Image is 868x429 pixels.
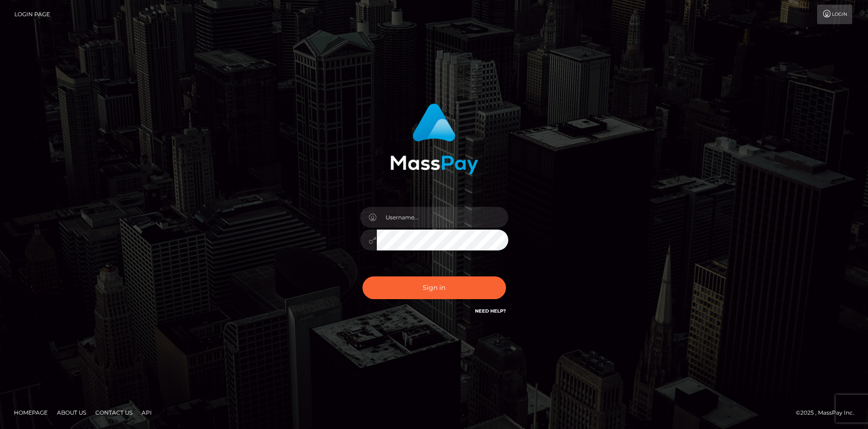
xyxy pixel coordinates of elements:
[817,5,852,24] a: Login
[390,103,478,174] img: MassPay Login
[796,408,861,418] div: © 2025 , MassPay Inc.
[14,5,50,24] a: Login Page
[475,308,506,314] a: Need Help?
[362,276,506,299] button: Sign in
[377,207,508,228] input: Username...
[53,405,90,420] a: About Us
[92,405,136,420] a: Contact Us
[138,405,156,420] a: API
[10,405,51,420] a: Homepage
